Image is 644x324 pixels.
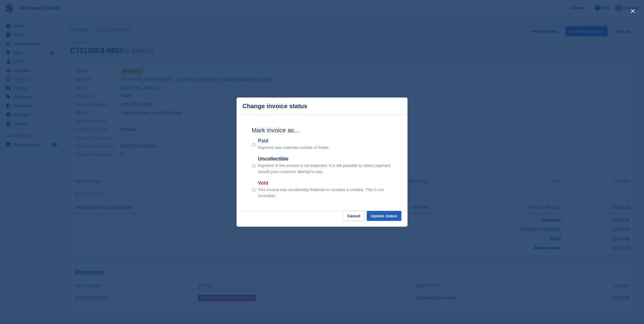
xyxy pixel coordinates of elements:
[258,179,392,187] label: Void
[367,211,402,221] button: Update status
[252,126,392,135] h2: Mark invoice as...
[628,6,638,16] button: close
[343,211,365,221] button: Cancel
[258,187,392,199] p: This invoice was accidentally finalised or contains a mistake. This is not reversible.
[258,145,329,151] p: Payment was collected outside of Stripe.
[258,163,392,175] p: Payment of this invoice is not expected. It is still possible to collect payment should your cust...
[258,155,392,163] label: Uncollectible
[258,137,329,145] label: Paid
[243,103,307,110] p: Change invoice status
